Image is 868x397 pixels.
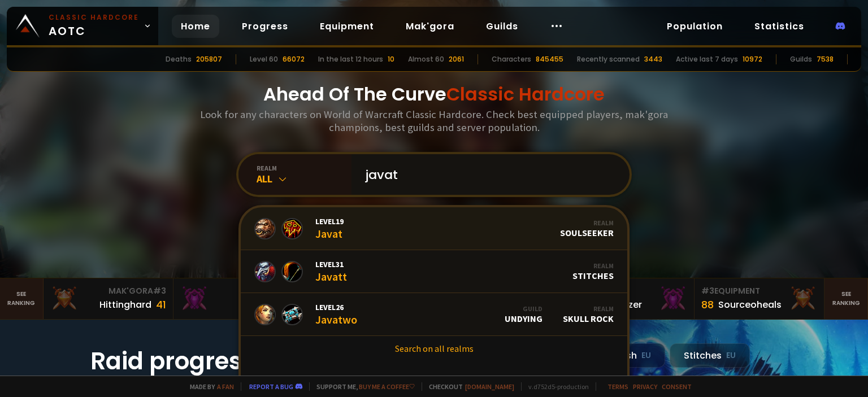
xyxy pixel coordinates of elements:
[607,382,628,391] a: Terms
[318,54,383,64] div: In the last 12 hours
[633,382,657,391] a: Privacy
[50,285,166,297] div: Mak'Gora
[408,54,444,64] div: Almost 60
[662,382,692,391] a: Consent
[701,297,714,312] div: 88
[196,108,672,134] h3: Look for any characters on World of Warcraft Classic Hardcore. Check best equipped players, mak'g...
[172,15,219,38] a: Home
[465,382,514,391] a: [DOMAIN_NAME]
[49,12,139,40] span: AOTC
[817,54,834,64] div: 7538
[718,298,782,312] div: Sourceoheals
[521,382,589,391] span: v. d752d5 - production
[572,261,614,281] div: Stitches
[477,15,527,38] a: Guilds
[388,54,394,64] div: 10
[90,343,316,379] h1: Raid progress
[44,278,173,319] a: Mak'Gora#3Hittinghard41
[676,54,738,64] div: Active last 7 days
[7,7,158,45] a: Classic HardcoreAOTC
[658,15,732,38] a: Population
[173,278,303,319] a: Mak'Gora#2Rivench100
[505,304,542,313] div: Guild
[315,302,357,312] span: Level 26
[315,216,344,241] div: Javat
[536,54,563,64] div: 845455
[701,285,714,296] span: # 3
[695,278,824,319] a: #3Equipment88Sourceoheals
[263,81,605,108] h1: Ahead Of The Curve
[153,285,166,296] span: # 3
[422,382,514,391] span: Checkout
[446,81,605,107] span: Classic Hardcore
[250,54,278,64] div: Level 60
[315,216,344,226] span: Level 19
[449,54,464,64] div: 2061
[156,297,166,312] div: 41
[824,278,868,319] a: Seeranking
[743,54,762,64] div: 10972
[233,15,297,38] a: Progress
[790,54,812,64] div: Guilds
[311,15,383,38] a: Equipment
[358,154,616,195] input: Search a character...
[241,336,627,361] a: Search on all realms
[315,302,357,326] div: Javatwo
[309,382,415,391] span: Support me,
[560,219,614,227] div: Realm
[505,304,542,324] div: Undying
[359,382,415,391] a: Buy me a coffee
[492,54,531,64] div: Characters
[49,12,139,23] small: Classic Hardcore
[241,207,627,250] a: Level19JavatRealmSoulseeker
[241,250,627,293] a: Level31JavattRealmStitches
[563,304,614,324] div: Skull Rock
[701,285,817,297] div: Equipment
[670,343,750,368] div: Stitches
[563,304,614,313] div: Realm
[745,15,813,38] a: Statistics
[241,293,627,336] a: Level26JavatwoGuildUndyingRealmSkull Rock
[397,15,463,38] a: Mak'gora
[315,259,347,283] div: Javatt
[644,54,662,64] div: 3443
[257,164,351,172] div: realm
[99,298,151,312] div: Hittinghard
[196,54,222,64] div: 205807
[315,259,347,269] span: Level 31
[641,350,651,361] small: EU
[217,382,234,391] a: a fan
[249,382,293,391] a: Report a bug
[726,350,736,361] small: EU
[577,54,640,64] div: Recently scanned
[183,382,234,391] span: Made by
[257,172,351,185] div: All
[166,54,192,64] div: Deaths
[283,54,305,64] div: 66072
[572,261,614,270] div: Realm
[180,285,296,297] div: Mak'Gora
[560,219,614,238] div: Soulseeker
